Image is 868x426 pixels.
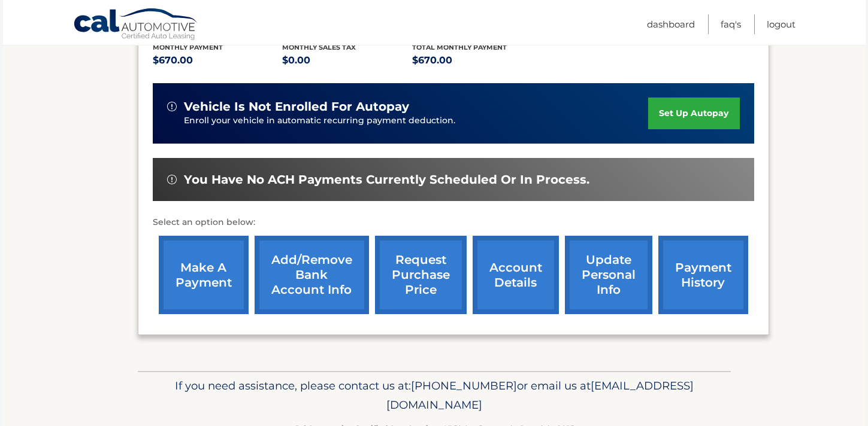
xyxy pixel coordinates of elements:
[658,236,748,314] a: payment history
[473,236,559,314] a: account details
[184,172,589,187] span: You have no ACH payments currently scheduled or in process.
[375,236,467,314] a: request purchase price
[412,52,542,69] p: $670.00
[167,102,177,111] img: alert-white.svg
[648,98,739,129] a: set up autopay
[153,52,283,69] p: $670.00
[153,43,223,51] span: Monthly Payment
[146,376,723,415] p: If you need assistance, please contact us at: or email us at
[73,8,199,42] a: Cal Automotive
[412,43,507,51] span: Total Monthly Payment
[282,52,412,69] p: $0.00
[159,236,249,314] a: make a payment
[184,99,409,114] span: vehicle is not enrolled for autopay
[565,236,652,314] a: update personal info
[282,43,356,51] span: Monthly sales Tax
[721,14,741,34] a: FAQ's
[386,379,694,412] span: [EMAIL_ADDRESS][DOMAIN_NAME]
[184,114,649,127] p: Enroll your vehicle in automatic recurring payment deduction.
[647,14,695,34] a: Dashboard
[767,14,796,34] a: Logout
[167,175,177,184] img: alert-white.svg
[153,215,754,230] p: Select an option below:
[255,236,369,314] a: Add/Remove bank account info
[411,379,517,392] span: [PHONE_NUMBER]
